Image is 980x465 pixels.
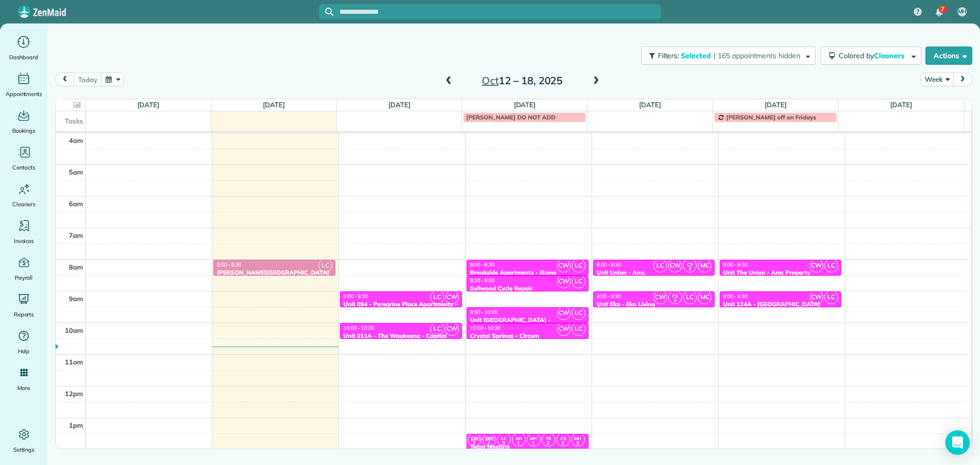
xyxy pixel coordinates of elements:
span: SH [486,435,492,441]
a: Dashboard [4,34,43,62]
span: Invoices [14,236,34,246]
span: Oct [482,74,499,87]
span: CW [557,322,571,336]
a: [DATE] [765,101,787,109]
a: Bookings [4,107,43,136]
span: 6am [69,200,83,208]
a: [DATE] [137,101,159,109]
span: LC [653,259,667,273]
span: 4am [69,136,83,144]
svg: Focus search [325,8,333,16]
div: Unit 124A - [GEOGRAPHIC_DATA] ([GEOGRAPHIC_DATA]) - Capital [723,301,839,315]
span: 7 [941,5,944,13]
a: [DATE] [639,101,661,109]
span: LC [572,275,585,288]
span: 8:00 - 8:30 [217,261,241,268]
span: Appointments [6,89,42,99]
span: [PERSON_NAME] off on Fridays [726,113,816,121]
span: Cleaners [874,51,906,60]
span: LC [824,259,838,273]
span: 10am [65,326,83,334]
button: prev [55,72,75,86]
a: [DATE] [263,101,285,109]
span: 8:30 - 9:00 [470,277,495,284]
span: CW [557,275,571,288]
a: Invoices [4,217,43,246]
span: 8:00 - 8:30 [597,261,621,268]
span: Colored by [839,51,908,60]
span: 9:00 - 9:30 [597,293,621,300]
span: Selected [681,51,712,60]
a: Reports [4,291,43,320]
div: Crystal Springs - Circum [470,332,585,339]
a: [DATE] [388,101,410,109]
div: 7 unread notifications [928,1,950,23]
small: 2 [669,296,681,306]
span: LC [824,290,838,304]
button: Actions [925,46,972,65]
div: Unit The Union - Amc Property [723,269,839,276]
small: 2 [542,438,555,448]
span: 8:00 - 8:30 [723,261,748,268]
span: AH [516,435,522,441]
span: CW [445,290,459,304]
div: Brookside Apartments - illume [470,269,585,276]
span: 9:00 - 9:30 [723,293,748,300]
span: CW [557,306,571,320]
span: TR [546,435,551,441]
div: Unit Union - Amc [596,269,712,276]
span: LC [430,322,444,336]
small: 1 [527,438,540,448]
span: CW [668,259,682,273]
span: Payroll [15,273,33,283]
span: CW [445,322,459,336]
small: 3 [498,438,510,448]
span: 10:00 - 10:30 [470,325,501,331]
span: CW [557,259,571,273]
small: 2 [468,438,481,448]
div: Open Intercom Messenger [945,430,970,455]
span: MH [574,435,581,441]
span: Reports [14,309,34,320]
div: Unit 011A - The Waukeena - Capital [343,332,459,339]
small: 3 [572,438,584,448]
small: 2 [683,264,696,274]
span: CH [471,435,478,441]
span: 11am [65,358,83,366]
span: MH [530,435,537,441]
div: Sellwood Cycle Repair [470,285,585,292]
small: 1 [512,438,525,448]
a: Settings [4,426,43,455]
span: MH [958,8,967,16]
span: Dashboard [9,52,38,62]
span: Help [18,346,30,356]
a: Help [4,328,43,356]
span: Settings [13,445,35,455]
button: Filters: Selected | 165 appointments hidden [641,46,816,65]
a: Appointments [4,70,43,99]
div: Unit Eko - Eko Living [596,301,712,308]
span: 1pm [69,421,83,429]
span: CW [653,290,667,304]
button: Colored byCleaners [821,46,921,65]
span: Bookings [12,126,36,136]
span: Filters: [658,51,679,60]
a: Filters: Selected | 165 appointments hidden [636,46,816,65]
button: today [73,72,102,86]
small: 2 [483,438,496,448]
span: 8am [69,263,83,271]
span: CC [501,435,507,441]
h2: 12 – 18, 2025 [458,75,586,86]
div: Unit 094 - Peregrine Place Apartments - Capital [343,301,459,315]
a: Contacts [4,144,43,173]
span: CS [687,261,693,267]
span: CS [560,435,566,441]
span: 7am [69,231,83,239]
span: MC [698,259,712,273]
span: LC [318,259,332,273]
span: LC [430,290,444,304]
span: CS [672,293,678,299]
div: Unit [GEOGRAPHIC_DATA] - [GEOGRAPHIC_DATA] [470,316,585,331]
span: LC [572,306,585,320]
span: MC [698,290,712,304]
